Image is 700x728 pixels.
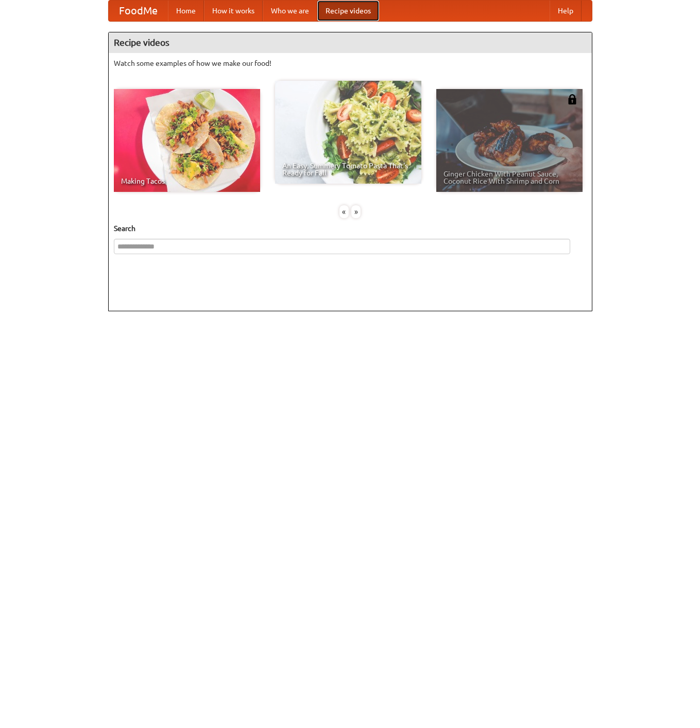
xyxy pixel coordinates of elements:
a: Help [550,1,582,21]
p: Watch some examples of how we make our food! [114,58,587,68]
img: 483408.png [567,94,577,104]
div: » [351,205,361,218]
a: Making Tacos [114,89,260,192]
a: FoodMe [109,1,168,21]
span: Making Tacos [121,177,253,185]
a: How it works [204,1,263,21]
h4: Recipe videos [109,32,592,53]
h5: Search [114,223,587,234]
a: An Easy, Summery Tomato Pasta That's Ready for Fall [275,81,421,184]
a: Who we are [263,1,317,21]
a: Recipe videos [317,1,379,21]
span: An Easy, Summery Tomato Pasta That's Ready for Fall [282,162,414,176]
div: « [339,205,349,218]
a: Home [168,1,204,21]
